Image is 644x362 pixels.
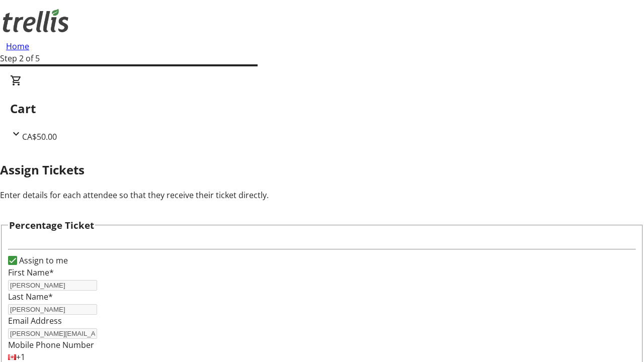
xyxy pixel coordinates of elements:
[8,291,53,302] label: Last Name*
[10,74,634,143] div: CartCA$50.00
[8,267,54,278] label: First Name*
[8,339,94,350] label: Mobile Phone Number
[17,254,68,266] label: Assign to me
[22,131,57,142] span: CA$50.00
[10,100,634,118] h2: Cart
[8,315,62,326] label: Email Address
[9,218,94,232] h3: Percentage Ticket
